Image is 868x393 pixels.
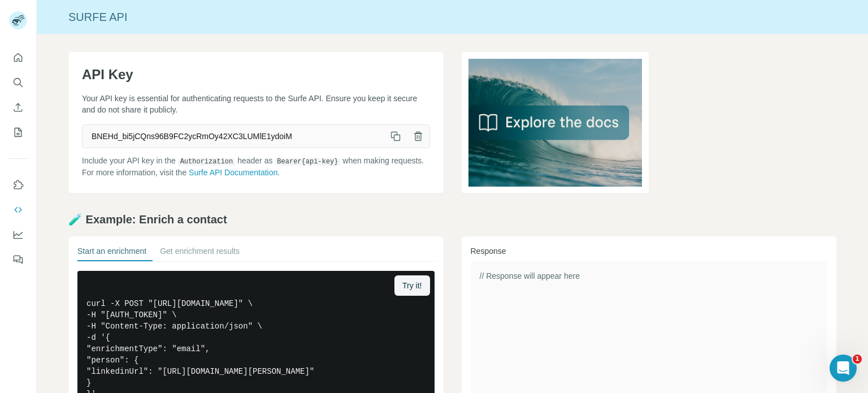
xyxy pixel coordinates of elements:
h3: Response [471,245,828,257]
span: // Response will appear here [480,271,580,280]
p: Your API key is essential for authenticating requests to the Surfe API. Ensure you keep it secure... [82,93,430,115]
div: Surfe API [37,9,868,25]
button: Use Surfe on LinkedIn [9,175,27,195]
button: Use Surfe API [9,200,27,220]
button: Start an enrichment [77,245,146,261]
h2: 🧪 Example: Enrich a contact [68,211,836,227]
p: Include your API key in the header as when making requests. For more information, visit the . [82,155,430,178]
a: Surfe API Documentation [189,168,277,177]
code: Authorization [178,158,236,166]
span: BNEHd_bi5jCQns96B9FC2ycRmOy42XC3LUMlE1ydoiM [83,126,384,146]
button: Search [9,72,27,93]
button: Try it! [394,275,429,296]
code: Bearer {api-key} [275,158,340,166]
button: Feedback [9,249,27,270]
button: Enrich CSV [9,97,27,118]
button: Dashboard [9,224,27,245]
button: My lists [9,122,27,142]
button: Quick start [9,47,27,68]
button: Get enrichment results [160,245,240,261]
h1: API Key [82,66,430,84]
span: Try it! [402,280,422,291]
iframe: Intercom live chat [830,355,857,382]
span: 1 [853,355,862,364]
